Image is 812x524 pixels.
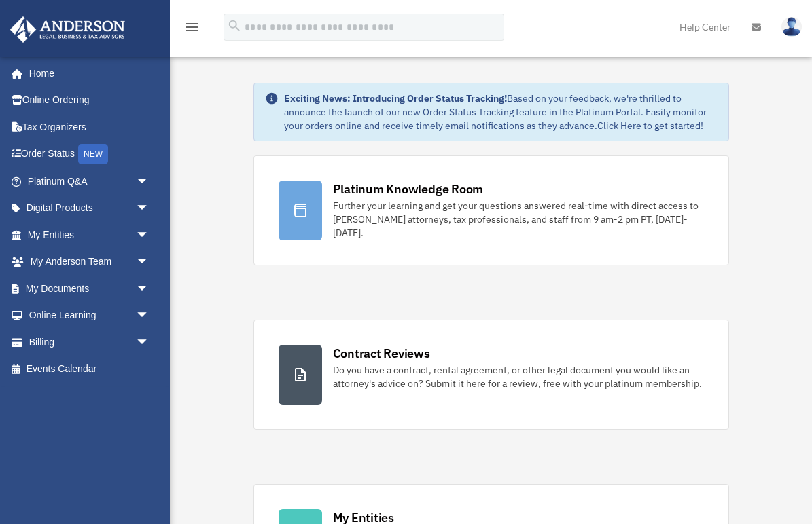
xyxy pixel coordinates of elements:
span: arrow_drop_down [136,221,163,249]
a: Order StatusNEW [10,141,170,168]
span: arrow_drop_down [136,168,163,195]
a: Online Ordering [10,87,170,114]
a: My Anderson Teamarrow_drop_down [10,248,170,276]
div: Contract Reviews [333,345,430,362]
img: Anderson Advisors Platinum Portal [6,16,129,43]
a: Tax Organizers [10,113,170,141]
a: My Entitiesarrow_drop_down [10,221,170,248]
a: Online Learningarrow_drop_down [10,302,170,329]
a: My Documentsarrow_drop_down [10,275,170,302]
i: search [227,18,242,33]
div: Do you have a contract, rental agreement, or other legal document you would like an attorney's ad... [333,363,704,390]
div: Platinum Knowledge Room [333,181,484,198]
a: Contract Reviews Do you have a contract, rental agreement, or other legal document you would like... [253,320,729,430]
a: Home [10,60,163,87]
a: Digital Productsarrow_drop_down [10,195,170,222]
a: Platinum Knowledge Room Further your learning and get your questions answered real-time with dire... [253,155,729,265]
a: Click Here to get started! [597,119,703,132]
div: NEW [78,144,108,164]
strong: Exciting News: Introducing Order Status Tracking! [284,92,507,105]
a: Billingarrow_drop_down [10,329,170,356]
i: menu [183,19,200,35]
span: arrow_drop_down [136,195,163,223]
span: arrow_drop_down [136,275,163,303]
span: arrow_drop_down [136,302,163,330]
a: menu [183,24,200,35]
div: Further your learning and get your questions answered real-time with direct access to [PERSON_NAM... [333,199,704,240]
a: Platinum Q&Aarrow_drop_down [10,168,170,195]
a: Events Calendar [10,356,170,383]
span: arrow_drop_down [136,248,163,276]
img: User Pic [781,17,802,37]
div: Based on your feedback, we're thrilled to announce the launch of our new Order Status Tracking fe... [284,92,718,132]
span: arrow_drop_down [136,329,163,356]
